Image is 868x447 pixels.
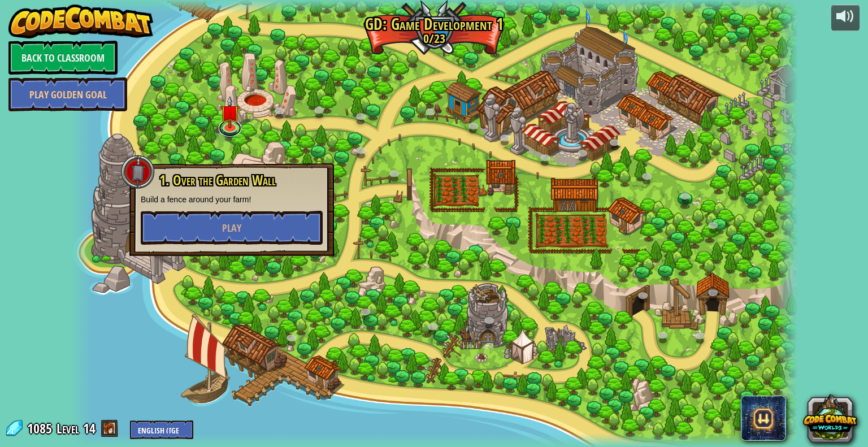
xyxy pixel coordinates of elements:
[27,419,55,437] span: 1085
[57,419,79,438] span: Level
[141,211,323,245] button: Play
[222,221,241,235] span: Play
[141,194,323,205] p: Build a fence around your farm!
[220,96,240,129] img: level-banner-unstarted.png
[8,5,153,38] img: CodeCombat - Learn how to code by playing a game
[8,77,127,111] a: Play Golden Goal
[831,5,860,31] button: Adjust volume
[159,171,276,190] span: 1. Over the Garden Wall
[8,41,118,75] a: Back to Classroom
[83,419,96,437] span: 14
